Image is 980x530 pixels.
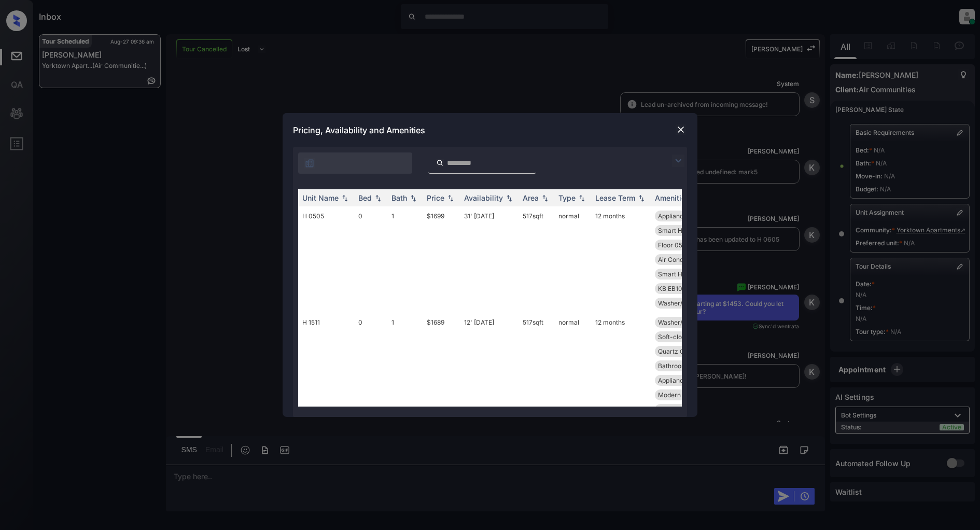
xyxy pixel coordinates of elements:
[460,313,519,448] td: 12' [DATE]
[387,313,423,448] td: 1
[658,362,715,370] span: Bathroom Upgrad...
[554,313,591,448] td: normal
[636,194,647,202] img: sorting
[358,193,372,202] div: Bed
[408,194,418,202] img: sorting
[427,193,444,202] div: Price
[304,158,315,169] img: icon-zuma
[464,193,503,202] div: Availability
[658,270,716,278] span: Smart Home Door...
[658,376,707,384] span: Appliances Silv...
[460,206,519,313] td: 31' [DATE]
[591,313,651,448] td: 12 months
[658,347,707,355] span: Quartz Counters
[523,193,539,202] div: Area
[354,313,387,448] td: 0
[298,313,354,448] td: H 1511
[436,158,444,168] img: icon-zuma
[658,285,706,292] span: KB EB10 Legacy
[391,193,407,202] div: Bath
[540,194,550,202] img: sorting
[658,256,702,263] span: Air Conditioner
[504,194,514,202] img: sorting
[354,206,387,313] td: 0
[387,206,423,313] td: 1
[423,313,460,448] td: $1689
[658,227,715,234] span: Smart Home Ther...
[595,193,635,202] div: Lease Term
[658,406,708,413] span: Soft-close Cabi...
[658,241,682,249] span: Floor 05
[658,299,713,307] span: Washer/Dryer Le...
[672,155,684,167] img: icon-zuma
[676,124,686,135] img: close
[445,194,456,202] img: sorting
[658,391,705,399] span: Modern Kitchen
[577,194,587,202] img: sorting
[519,206,554,313] td: 517 sqft
[302,193,339,202] div: Unit Name
[658,212,707,220] span: Appliances Silv...
[658,333,710,341] span: Soft-close Draw...
[655,193,690,202] div: Amenities
[423,206,460,313] td: $1699
[340,194,350,202] img: sorting
[591,206,651,313] td: 12 months
[558,193,576,202] div: Type
[658,318,713,326] span: Washer/Dryer Le...
[283,113,697,147] div: Pricing, Availability and Amenities
[373,194,383,202] img: sorting
[519,313,554,448] td: 517 sqft
[554,206,591,313] td: normal
[298,206,354,313] td: H 0505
